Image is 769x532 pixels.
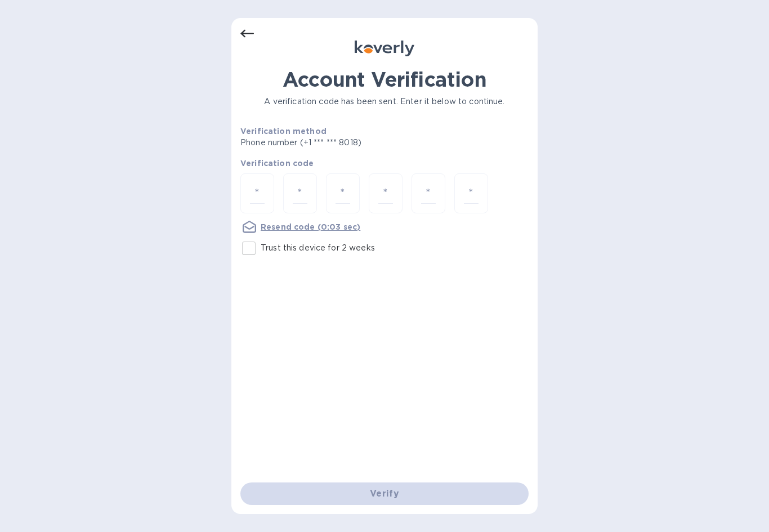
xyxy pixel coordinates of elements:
h1: Account Verification [240,68,529,91]
b: Verification method [240,127,327,136]
u: Resend code (0:03 sec) [261,222,360,231]
p: Phone number (+1 *** *** 8018) [240,137,448,149]
p: Trust this device for 2 weeks [261,242,375,254]
p: Verification code [240,158,529,169]
p: A verification code has been sent. Enter it below to continue. [240,96,529,108]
